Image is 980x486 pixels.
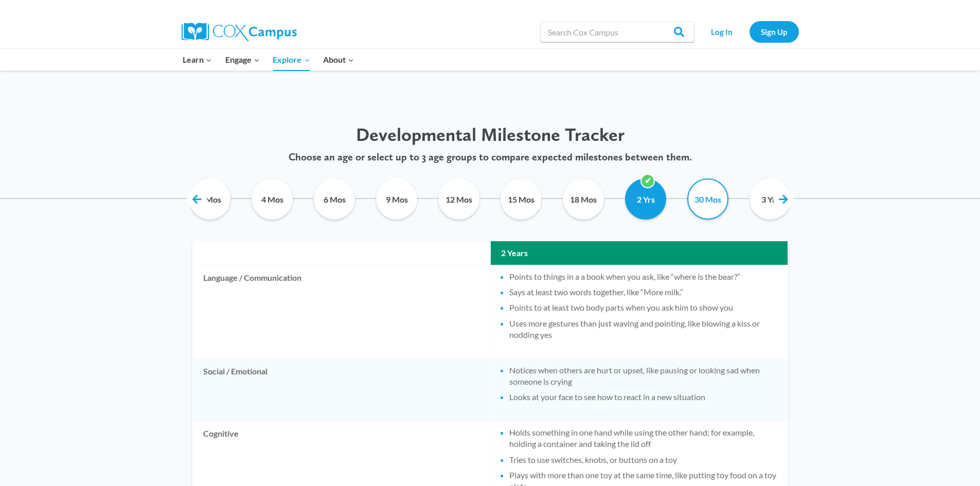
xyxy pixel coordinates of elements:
[509,271,777,282] li: Points to things in a a book when you ask, like “where is the bear?”
[509,427,777,450] li: Holds something in one hand while using the other hand; for example, holding a container and taki...
[176,49,219,70] button: Child menu of Learn
[509,454,777,465] li: Tries to use switches, knobs, or buttons on a toy
[176,49,361,70] nav: Primary Navigation
[316,49,361,70] button: Child menu of About
[193,266,490,358] td: Language / Communication
[219,49,266,70] button: Child menu of Engage
[182,23,297,41] img: Cox Campus
[491,241,788,265] th: 2 Years
[179,151,801,163] p: Choose an age or select up to 3 age groups to compare expected milestones between them.
[266,49,317,70] button: Child menu of Explore
[540,22,694,42] input: Search Cox Campus
[356,123,625,146] span: Developmental Milestone Tracker
[700,21,799,42] nav: Secondary Navigation
[509,391,777,403] li: Looks at your face to see how to react in a new situation
[509,318,777,341] li: Uses more gestures than just waving and pointing, like blowing a kiss or nodding yes
[700,21,744,42] a: Log In
[509,365,777,388] li: Notices when others are hurt or upset, like pausing or looking sad when someone is crying
[750,21,799,42] a: Sign Up
[509,302,777,313] li: Points to at least two body parts when you ask him to show you
[193,359,490,421] td: Social / Emotional
[509,286,777,298] li: Says at least two words together, like “More milk.”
